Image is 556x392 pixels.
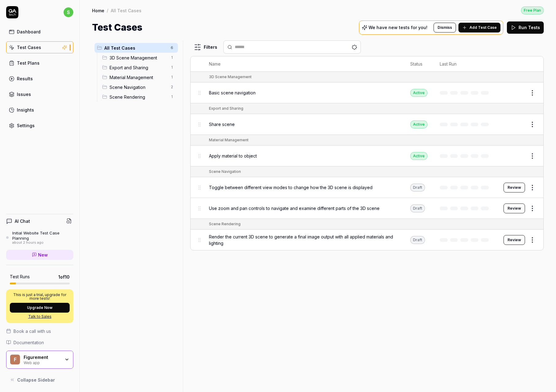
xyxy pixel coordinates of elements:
h4: AI Chat [15,218,30,224]
a: Issues [6,88,73,100]
a: Insights [6,104,73,116]
a: Settings [6,120,73,131]
a: Test Cases [6,41,73,53]
span: F [10,355,20,364]
button: Review [504,183,525,192]
button: Review [504,204,525,213]
span: 1 [168,93,176,101]
div: Web app [24,360,60,365]
div: Drag to reorder3D Scene Management1 [100,53,178,63]
div: Draft [410,204,425,212]
span: Material Management [110,74,167,81]
button: Dismiss [434,23,456,32]
div: / [107,7,108,13]
span: Collapse Sidebar [17,377,55,383]
div: Draft [410,236,425,244]
tr: Toggle between different view modes to change how the 3D scene is displayedDraftReview [191,177,543,198]
div: Drag to reorderScene Rendering1 [100,92,178,102]
tr: Apply material to objectActive [191,146,543,166]
a: Initial Website Test Case Planningabout 2 hours ago [6,230,73,245]
span: Scene Rendering [110,94,167,100]
a: Home [92,7,104,13]
button: Collapse Sidebar [6,374,73,386]
div: Export and Sharing [209,106,243,111]
div: Results [17,75,33,82]
span: 6 [168,44,176,51]
div: Drag to reorderScene Navigation2 [100,82,178,92]
h5: Test Runs [10,274,30,280]
span: Documentation [14,339,44,346]
span: Render the current 3D scene to generate a final image output with all applied materials and lighting [209,234,398,246]
div: Issues [17,91,31,97]
span: Scene Navigation [110,84,167,90]
span: Toggle between different view modes to change how the 3D scene is displayed [209,184,373,191]
div: Drag to reorderExport and Sharing1 [100,63,178,72]
tr: Render the current 3D scene to generate a final image output with all applied materials and light... [191,230,543,250]
div: Settings [17,122,35,129]
a: Book a call with us [6,328,73,334]
button: s [64,6,73,18]
span: All Test Cases [104,45,167,51]
tr: Share sceneActive [191,114,543,135]
span: 1 [168,74,176,81]
button: Upgrade Now [10,303,70,313]
div: Dashboard [17,29,41,35]
tr: Basic scene navigationActive [191,82,543,103]
button: Free Plan [521,6,544,14]
a: Talk to Sales [10,314,70,319]
a: Test Plans [6,57,73,69]
div: 3D Scene Management [209,74,252,80]
div: Active [410,120,427,128]
div: Figurement [24,355,60,360]
th: Name [203,56,404,72]
div: Insights [17,107,34,113]
span: 2 [168,83,176,91]
div: Active [410,89,427,97]
div: Active [410,152,427,160]
div: All Test Cases [111,7,141,13]
a: Dashboard [6,26,73,38]
a: Documentation [6,339,73,346]
button: Filters [190,41,221,53]
span: New [38,252,48,258]
h1: Test Cases [92,21,142,34]
span: s [64,7,73,17]
div: Draft [410,184,425,192]
span: 3D Scene Management [110,55,167,61]
tr: Use zoom and pan controls to navigate and examine different parts of the 3D sceneDraftReview [191,198,543,219]
div: Initial Website Test Case Planning [12,230,73,241]
p: We have new tests for you! [369,25,427,30]
div: Drag to reorderMaterial Management1 [100,72,178,82]
span: 1 of 10 [58,274,70,280]
div: Scene Rendering [209,221,241,227]
div: Test Cases [17,44,41,51]
div: Scene Navigation [209,169,241,174]
div: about 2 hours ago [12,241,73,245]
button: Run Tests [507,21,544,34]
span: Book a call with us [14,328,51,334]
span: Basic scene navigation [209,89,256,96]
button: Add Test Case [458,23,500,32]
span: Use zoom and pan controls to navigate and examine different parts of the 3D scene [209,205,380,211]
span: Export and Sharing [110,64,167,71]
span: Share scene [209,121,235,127]
div: Material Management [209,137,249,143]
div: Test Plans [17,60,40,66]
span: 1 [168,64,176,71]
a: Results [6,73,73,85]
span: Apply material to object [209,153,257,159]
th: Status [404,56,434,72]
span: 1 [168,54,176,61]
th: Last Run [434,56,497,72]
a: New [6,250,73,260]
button: Review [504,235,525,245]
button: FFigurementWeb app [6,351,73,369]
p: This is just a trial, upgrade for more tests! [10,293,70,300]
span: Add Test Case [469,25,497,30]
